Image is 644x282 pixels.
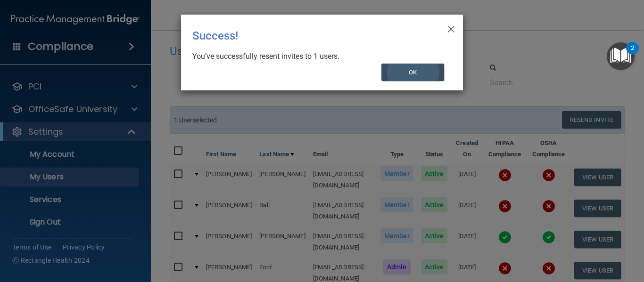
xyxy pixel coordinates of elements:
div: 2 [631,48,634,60]
div: Success! [192,22,413,49]
span: × [447,18,455,37]
div: You’ve successfully resent invites to 1 users. [192,51,444,62]
button: OK [381,64,445,81]
button: Open Resource Center, 2 new notifications [607,42,635,70]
